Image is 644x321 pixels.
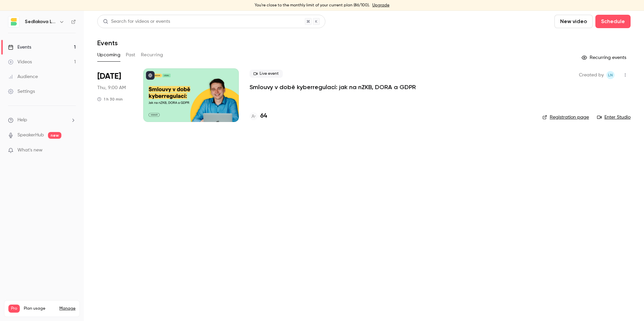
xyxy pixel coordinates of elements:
[97,71,121,82] span: [DATE]
[59,306,75,311] a: Manage
[68,147,76,153] iframe: Noticeable Trigger
[97,68,132,122] div: Aug 21 Thu, 9:00 AM (Europe/Prague)
[17,147,43,154] span: What's new
[250,70,283,78] span: Live event
[554,15,593,28] button: New video
[141,50,163,60] button: Recurring
[97,39,118,47] h1: Events
[8,59,32,65] div: Videos
[103,18,170,25] div: Search for videos or events
[25,18,56,25] h6: Sedlakova Legal
[8,44,31,51] div: Events
[8,73,38,80] div: Audience
[48,132,61,139] span: new
[8,305,20,313] span: Pro
[250,112,267,121] a: 64
[579,71,604,79] span: Created by
[24,306,55,311] span: Plan usage
[606,71,614,79] span: Lucie Nováčková
[608,71,613,79] span: LN
[542,114,589,121] a: Registration page
[250,83,416,91] a: Smlouvy v době kyberregulací: jak na nZKB, DORA a GDPR
[17,117,27,124] span: Help
[97,50,120,60] button: Upcoming
[97,97,123,102] div: 1 h 30 min
[579,52,631,63] button: Recurring events
[126,50,136,60] button: Past
[372,3,389,8] a: Upgrade
[17,132,44,139] a: SpeakerHub
[97,84,126,91] span: Thu, 9:00 AM
[597,114,631,121] a: Enter Studio
[8,117,76,124] li: help-dropdown-opener
[8,16,19,27] img: Sedlakova Legal
[260,112,267,121] h4: 64
[595,15,631,28] button: Schedule
[8,88,35,95] div: Settings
